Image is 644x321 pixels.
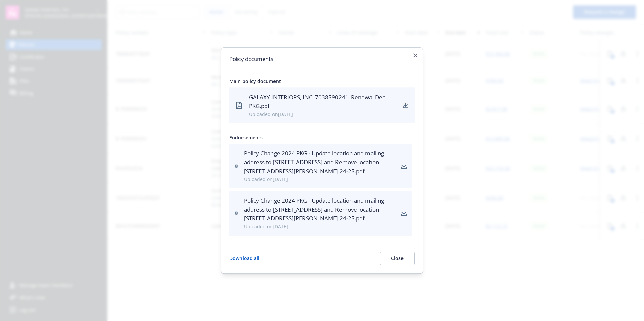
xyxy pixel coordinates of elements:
a: download [401,162,407,170]
div: Policy Change 2024 PKG - Update location and mailing address to [STREET_ADDRESS] and Remove locat... [244,196,396,223]
div: Endorsements [229,134,415,141]
button: Close [380,252,415,265]
div: Policy Change 2024 PKG - Update location and mailing address to [STREET_ADDRESS] and Remove locat... [244,149,396,176]
div: Uploaded on [DATE] [249,111,396,118]
button: Download all [229,252,259,265]
div: Uploaded on [DATE] [244,223,396,230]
div: Main policy document [229,78,415,85]
a: download [401,209,407,217]
div: Uploaded on [DATE] [244,176,396,183]
a: download [402,101,409,109]
div: GALAXY INTERIORS, INC_7038590241_Renewal Dec PKG.pdf [249,93,396,111]
h2: Policy documents [229,56,415,62]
